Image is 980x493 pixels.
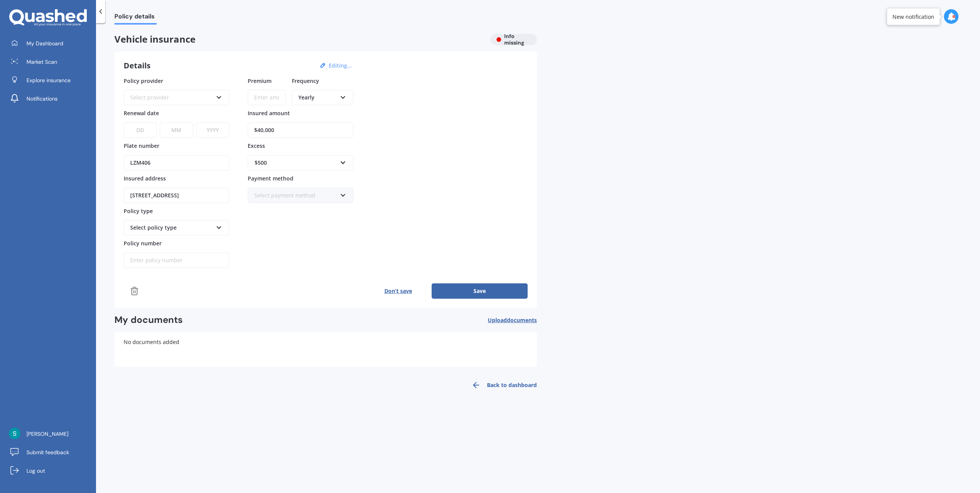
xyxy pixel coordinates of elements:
[124,207,153,214] span: Policy type
[114,332,537,367] div: No documents added
[124,240,162,247] span: Policy number
[488,317,537,323] span: Upload
[292,77,319,84] span: Frequency
[26,95,58,103] span: Notifications
[6,91,96,106] a: Notifications
[892,13,934,20] div: New notification
[6,426,96,442] a: [PERSON_NAME]
[114,13,157,23] span: Policy details
[130,223,213,232] div: Select policy type
[6,36,96,51] a: My Dashboard
[124,188,229,203] input: Enter address
[26,448,69,456] span: Submit feedback
[248,77,271,84] span: Premium
[26,40,63,47] span: My Dashboard
[124,175,166,182] span: Insured address
[6,73,96,88] a: Explore insurance
[255,159,337,167] div: $500
[9,428,20,439] img: ACg8ocK4sd-DdXV8TUOf4eEZ4UGhVG98Z4k0Kc0VEPB-8FlJWhM8wA=s96-c
[6,463,96,478] a: Log out
[248,142,265,149] span: Excess
[26,58,57,66] span: Market Scan
[298,93,337,102] div: Yearly
[114,34,484,45] span: Vehicle insurance
[124,109,159,117] span: Renewal date
[364,283,432,299] button: Don’t save
[124,142,159,149] span: Plate number
[124,155,229,170] input: Enter plate number
[507,316,537,324] span: documents
[432,283,528,299] button: Save
[130,93,213,102] div: Select provider
[124,61,151,71] h3: Details
[467,376,537,394] a: Back to dashboard
[6,54,96,69] a: Market Scan
[114,314,183,326] h2: My documents
[124,77,163,84] span: Policy provider
[26,467,45,475] span: Log out
[488,314,537,326] button: Uploaddocuments
[248,122,353,138] input: Enter amount
[124,253,229,268] input: Enter policy number
[248,90,286,105] input: Enter amount
[254,191,337,200] div: Select payment method
[326,62,354,69] button: Editing...
[26,76,71,84] span: Explore insurance
[6,445,96,460] a: Submit feedback
[248,175,293,182] span: Payment method
[26,430,68,438] span: [PERSON_NAME]
[248,109,290,117] span: Insured amount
